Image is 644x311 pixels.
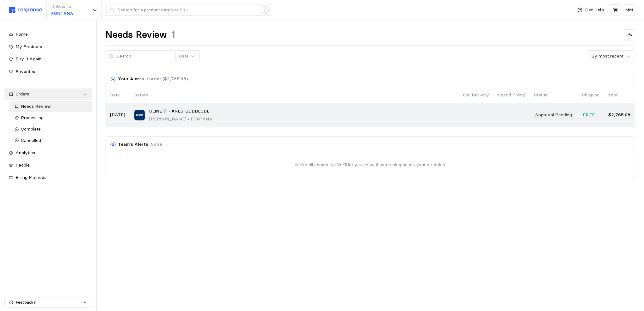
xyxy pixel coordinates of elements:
[4,147,92,159] a: Analytics
[179,53,189,59] div: Date
[15,91,81,98] div: Orders
[187,116,191,122] span: •
[118,4,258,16] input: Search for a product name or SKU
[4,53,92,65] a: Buy It Again
[535,112,572,119] p: Approval Pending
[15,56,41,62] span: Buy It Again
[10,135,92,146] a: Cancelled
[118,141,162,148] p: Team's Alerts
[5,297,92,308] button: Feedback?
[149,116,212,123] p: [PERSON_NAME] FONTANA
[16,300,83,305] p: Feedback?
[591,53,623,59] div: By most recent
[15,69,35,74] span: Favorites
[15,174,46,180] span: Billing Methods
[15,162,30,168] span: People
[149,108,162,115] span: ULINE
[148,141,162,147] span: · None
[15,31,28,37] span: Home
[106,29,167,41] h1: Needs Review
[15,44,42,49] span: My Products
[10,112,92,124] a: Processing
[586,7,604,14] p: Get Help
[169,108,170,115] p: •
[51,3,73,10] p: Deliver to
[117,51,171,62] input: Search
[4,41,92,52] a: My Products
[582,92,599,99] p: Shipping
[21,115,44,120] span: Processing
[583,112,595,119] p: Free
[534,92,573,99] p: Status
[51,10,73,17] p: FONTANA
[10,101,92,112] a: Needs Review
[134,92,454,99] p: Details
[21,103,51,109] span: Needs Review
[9,7,42,13] img: svg%3e
[21,137,41,143] span: Cancelled
[4,88,92,100] a: Orders
[498,92,525,99] p: Spend Policy
[4,160,92,171] a: People
[171,108,210,115] span: #RES-BDDBE9DE
[110,112,126,119] p: [DATE]
[110,92,126,99] p: Date
[625,7,633,14] p: MM
[4,66,92,77] a: Favorites
[574,4,608,16] button: Get Help
[608,112,630,119] p: $2,765.08
[261,6,269,14] div: /
[21,126,41,132] span: Complete
[118,76,188,82] p: Your Alerts
[608,92,630,99] p: Total
[134,110,145,120] img: ULINE
[10,124,92,135] a: Complete
[172,29,175,41] h1: 1
[15,150,35,155] span: Analytics
[623,4,635,15] button: MM
[463,92,489,99] p: Est. Delivery
[4,29,92,40] a: Home
[4,172,92,183] a: Billing Methods
[144,76,188,82] span: · 1 order ($2,765.08)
